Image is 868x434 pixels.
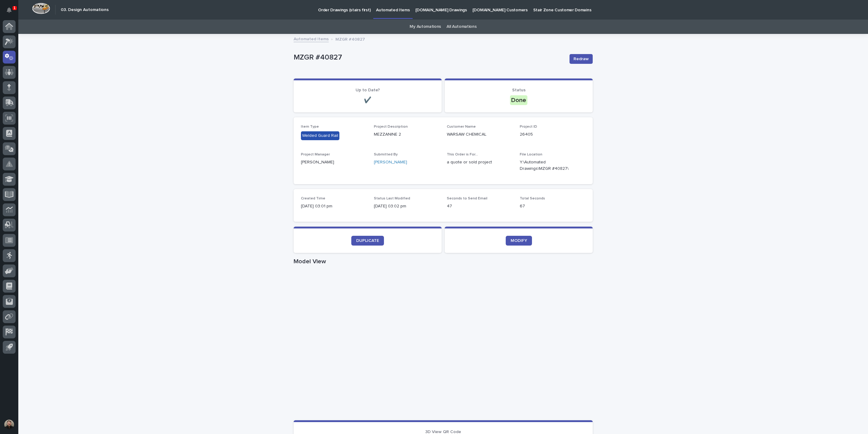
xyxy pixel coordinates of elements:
div: Welded Guard Rail [301,131,339,140]
span: Submitted By [374,153,398,156]
p: 47 [447,203,512,210]
a: My Automations [410,20,441,34]
span: Status [512,88,526,92]
span: Created Time [301,197,325,200]
span: DUPLICATE [356,239,379,243]
span: Project Description [374,125,408,129]
p: [DATE] 03:01 pm [301,203,367,210]
span: Up to Date? [356,88,380,92]
a: All Automations [447,20,476,34]
p: 67 [520,203,585,210]
span: Project ID [520,125,537,129]
span: File Location [520,153,542,156]
p: MZGR #40827 [294,53,565,62]
: Y:\Automated Drawings\MZGR #40827\ [520,159,571,172]
span: Total Seconds [520,197,545,200]
div: Notifications1 [8,7,16,17]
span: Item Type [301,125,319,129]
iframe: Model View [294,268,593,420]
span: Redraw [573,56,589,62]
h1: Model View [294,258,593,265]
span: Project Manager [301,153,330,156]
p: [DATE] 03:02 pm [374,203,439,210]
button: Notifications [3,4,16,16]
p: MZGR #40827 [335,35,365,42]
span: Seconds to Send Email [447,197,487,200]
p: a quote or sold project [447,159,512,166]
p: ✔️ [301,97,434,104]
p: [PERSON_NAME] [301,159,367,166]
p: 26405 [520,131,585,138]
a: Automated Items [294,35,329,42]
a: MODIFY [506,236,532,246]
span: This Order is For... [447,153,478,156]
p: WARSAW CHEMICAL [447,131,512,138]
h2: 03. Design Automations [61,7,109,13]
p: MEZZANINE 2 [374,131,439,138]
span: Customer Name [447,125,476,129]
span: Status Last Modified [374,197,410,200]
img: Workspace Logo [32,3,50,14]
span: 3D View QR Code [425,430,461,434]
a: [PERSON_NAME] [374,159,407,166]
a: DUPLICATE [351,236,384,246]
div: Done [510,95,527,105]
p: 1 [13,6,16,10]
button: Redraw [570,54,593,64]
span: MODIFY [511,239,527,243]
button: users-avatar [3,418,16,431]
